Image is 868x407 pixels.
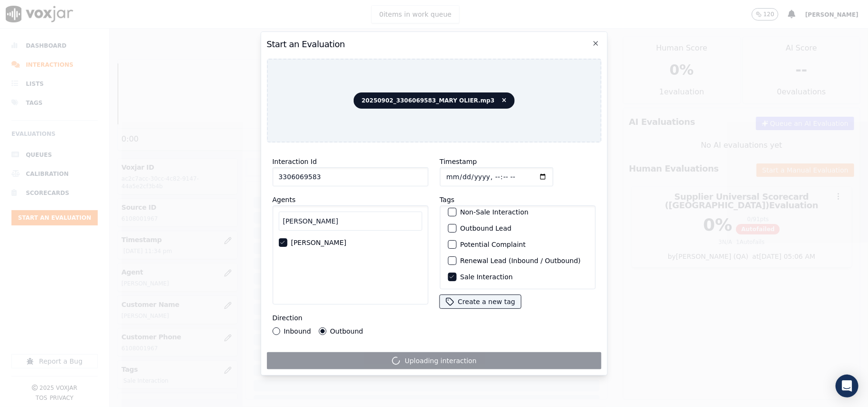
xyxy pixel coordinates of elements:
label: Tags [439,196,454,203]
input: Search Agents... [278,212,422,231]
label: [PERSON_NAME] [291,239,346,246]
span: 20250902_3306069583_MARY OLIER.mp3 [354,92,515,109]
input: reference id, file name, etc [272,167,428,186]
label: Agents [272,196,296,203]
label: Outbound [330,328,363,335]
label: Interaction Id [272,158,317,165]
button: Create a new tag [439,295,521,308]
div: Open Intercom Messenger [836,375,858,397]
label: Non-Sale Interaction [460,209,528,215]
label: Direction [272,314,302,322]
h2: Start an Evaluation [266,38,601,51]
label: Inbound [284,328,311,335]
label: Potential Complaint [460,241,525,248]
label: Sale Interaction [460,274,512,280]
label: Renewal Lead (Inbound / Outbound) [460,257,581,264]
label: Outbound Lead [460,225,511,232]
label: Timestamp [439,158,477,165]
